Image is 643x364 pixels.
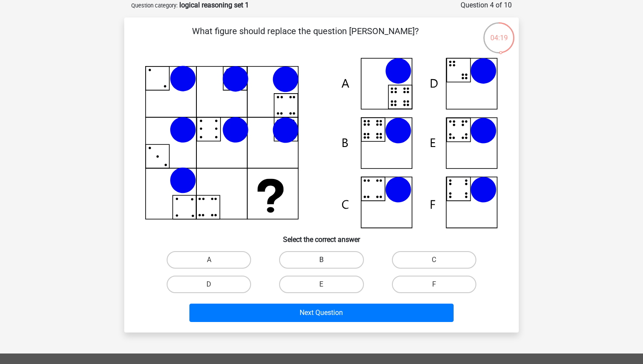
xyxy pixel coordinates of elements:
h6: Select the correct answer [138,228,505,244]
label: D [167,276,251,293]
label: F [392,276,476,293]
label: C [392,251,476,269]
label: B [279,251,363,269]
p: What figure should replace the question [PERSON_NAME]? [138,24,472,51]
label: E [279,276,363,293]
strong: logical reasoning set 1 [179,1,249,9]
label: A [167,251,251,269]
small: Question category: [131,2,178,9]
button: Next Question [189,304,454,322]
div: 04:19 [482,21,515,43]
